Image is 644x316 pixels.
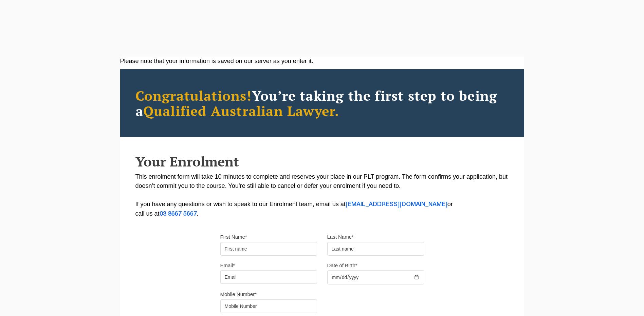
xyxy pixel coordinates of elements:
input: Mobile Number [220,299,317,313]
input: Last name [327,242,424,256]
p: This enrolment form will take 10 minutes to complete and reserves your place in our PLT program. ... [135,172,509,219]
h2: You’re taking the first step to being a [135,88,509,118]
label: Date of Birth* [327,262,357,269]
input: First name [220,242,317,256]
a: 03 8667 5667 [160,211,197,217]
label: Email* [220,262,235,269]
label: Last Name* [327,234,354,240]
span: Qualified Australian Lawyer. [143,102,339,120]
div: Please note that your information is saved on our server as you enter it. [120,57,524,66]
input: Email [220,270,317,284]
label: First Name* [220,234,247,240]
label: Mobile Number* [220,291,257,298]
span: Congratulations! [135,86,252,104]
h2: Your Enrolment [135,154,509,169]
a: [EMAIL_ADDRESS][DOMAIN_NAME] [346,202,447,207]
